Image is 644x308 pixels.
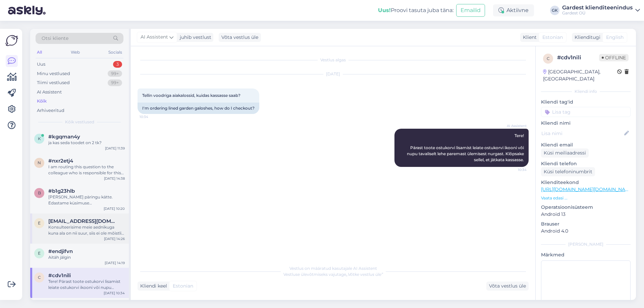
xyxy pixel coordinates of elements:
[108,79,122,86] div: 99+
[501,123,527,128] span: AI Assistent
[541,186,634,192] a: [URL][DOMAIN_NAME][DOMAIN_NAME]
[283,272,383,277] span: Vestluse ülevõtmiseks vajutage
[37,98,47,105] div: Kõik
[541,107,631,117] input: Lisa tag
[113,61,122,68] div: 3
[48,194,125,206] div: [PERSON_NAME] päringu kätte. Edastame küsimuse klienditeenindajale, kes vastab küsimusele esimese...
[501,167,527,172] span: 10:34
[378,6,453,14] div: Proovi tasuta juba täna:
[38,136,41,141] span: k
[541,160,631,167] p: Kliendi telefon
[48,224,125,236] div: Konsulteerisime meie aednikuga kuna ala on nii suur, siis ei ole mõistlik kasutada murul fungutsi...
[65,119,94,125] span: Kõik vestlused
[289,266,377,271] span: Vestlus on määratud kasutajale AI Assistent
[48,140,125,146] div: ja kas seda toodet on 2 tk?
[541,195,631,201] p: Vaata edasi ...
[138,283,167,290] div: Kliendi keel
[138,71,529,77] div: [DATE]
[48,158,73,164] span: #nxr2etj4
[378,7,391,13] b: Uus!
[104,291,125,296] div: [DATE] 10:34
[346,272,383,277] i: „Võtke vestlus üle”
[407,133,525,162] span: Tere! Pärast toote ostukorvi lisamist leiate ostukorvi ikooni või nupu tavaliselt lehe paremast ü...
[105,260,125,265] div: [DATE] 14:19
[541,241,631,247] div: [PERSON_NAME]
[138,57,529,63] div: Vestlus algas
[541,88,631,95] div: Kliendi info
[173,283,193,290] span: Estonian
[48,254,125,260] div: Aitäh jälgin
[541,148,589,158] div: Küsi meiliaadressi
[493,4,534,16] div: Aktiivne
[562,5,640,16] a: Gardest klienditeenindusGardest OÜ
[219,33,261,42] div: Võta vestlus üle
[541,141,631,148] p: Kliendi email
[557,54,599,62] div: # cdv1nili
[104,206,125,211] div: [DATE] 10:20
[38,190,41,195] span: b
[486,282,529,291] div: Võta vestlus üle
[36,48,43,57] div: All
[541,99,631,106] p: Kliendi tag'id
[104,236,125,241] div: [DATE] 14:26
[541,221,631,228] p: Brauser
[38,251,41,256] span: e
[104,176,125,181] div: [DATE] 14:38
[138,103,259,114] div: I'm ordering lined garden galoshes, how do I checkout?
[547,56,550,61] span: c
[105,146,125,151] div: [DATE] 11:39
[48,272,71,279] span: #cdv1nili
[38,160,41,165] span: n
[541,179,631,186] p: Klienditeekond
[38,221,41,226] span: e
[541,228,631,235] p: Android 4.0
[37,89,62,96] div: AI Assistent
[42,35,68,42] span: Otsi kliente
[541,251,631,258] p: Märkmed
[48,134,80,140] span: #kgqman4y
[456,4,485,17] button: Emailid
[48,279,125,291] div: Tere! Pärast toote ostukorvi lisamist leiate ostukorvi ikooni või nupu tavaliselt lehe paremast ü...
[562,10,633,16] div: Gardest OÜ
[141,34,168,41] span: AI Assistent
[69,48,81,57] div: Web
[541,204,631,211] p: Operatsioonisüsteem
[108,70,122,77] div: 99+
[107,48,123,57] div: Socials
[48,218,118,224] span: edgar94@bk.ru
[37,61,45,68] div: Uus
[37,107,64,114] div: Arhiveeritud
[177,34,211,41] div: juhib vestlust
[541,167,595,176] div: Küsi telefoninumbrit
[48,248,73,254] span: #endjifvn
[606,34,624,41] span: English
[37,79,70,86] div: Tiimi vestlused
[142,93,240,98] span: Tellin voodriga aiakalossid, kuidas kassasse saab?
[37,70,70,77] div: Minu vestlused
[541,130,623,137] input: Lisa nimi
[140,114,165,119] span: 10:34
[48,164,125,176] div: I am routing this question to the colleague who is responsible for this topic. The reply might ta...
[38,275,41,280] span: c
[5,34,18,47] img: Askly Logo
[543,68,617,82] div: [GEOGRAPHIC_DATA], [GEOGRAPHIC_DATA]
[542,34,563,41] span: Estonian
[562,5,633,10] div: Gardest klienditeenindus
[572,34,600,41] div: Klienditugi
[550,6,559,15] div: GK
[48,188,75,194] span: #b1g23hlb
[599,54,629,61] span: Offline
[541,211,631,218] p: Android 13
[520,34,537,41] div: Klient
[541,120,631,127] p: Kliendi nimi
